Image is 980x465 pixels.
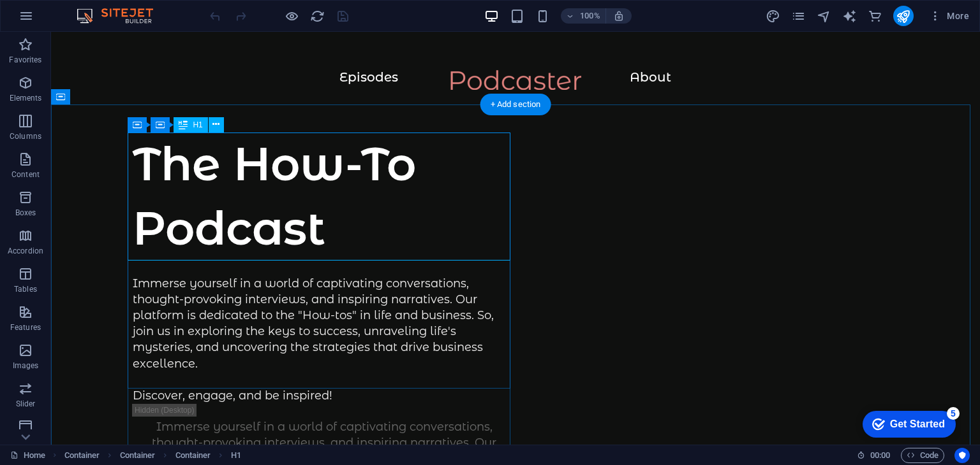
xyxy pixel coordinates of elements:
[94,3,107,15] div: 5
[9,55,41,65] p: Favorites
[868,9,882,24] i: Commerce
[870,448,890,463] span: 00 00
[480,94,551,115] div: + Add section
[64,448,241,463] nav: breadcrumb
[10,93,42,103] p: Elements
[766,9,780,24] i: Design (Ctrl+Alt+Y)
[309,8,325,24] button: reload
[120,448,156,463] span: Click to select. Double-click to edit
[929,10,969,22] span: More
[791,8,806,24] button: pages
[8,246,43,256] p: Accordion
[10,131,41,141] p: Columns
[64,448,100,463] span: Click to select. Double-click to edit
[73,8,169,24] img: Editor Logo
[817,9,831,24] i: Navigator
[10,322,41,333] p: Features
[561,8,606,24] button: 100%
[15,208,36,218] p: Boxes
[901,448,944,463] button: Code
[842,9,857,24] i: AI Writer
[766,8,781,24] button: design
[857,448,891,463] h6: Session time
[10,448,45,463] a: Click to cancel selection. Double-click to open Pages
[868,8,883,24] button: commerce
[284,8,299,24] button: Click here to leave preview mode and continue editing
[193,121,202,129] span: H1
[896,9,910,24] i: Publish
[954,448,970,463] button: Usercentrics
[10,6,103,33] div: Get Started 5 items remaining, 0% complete
[879,450,881,460] span: :
[16,399,36,409] p: Slider
[175,448,211,463] span: Click to select. Double-click to edit
[14,284,37,294] p: Tables
[893,6,914,26] button: publish
[817,8,832,24] button: navigator
[613,10,625,22] i: On resize automatically adjust zoom level to fit chosen device.
[842,8,857,24] button: text_generator
[924,6,974,26] button: More
[907,448,939,463] span: Code
[38,14,93,25] div: Get Started
[791,9,806,24] i: Pages (Ctrl+Alt+S)
[11,169,40,180] p: Content
[580,8,600,24] h6: 100%
[310,9,325,24] i: Reload page
[13,361,39,371] p: Images
[231,448,241,463] span: Click to select. Double-click to edit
